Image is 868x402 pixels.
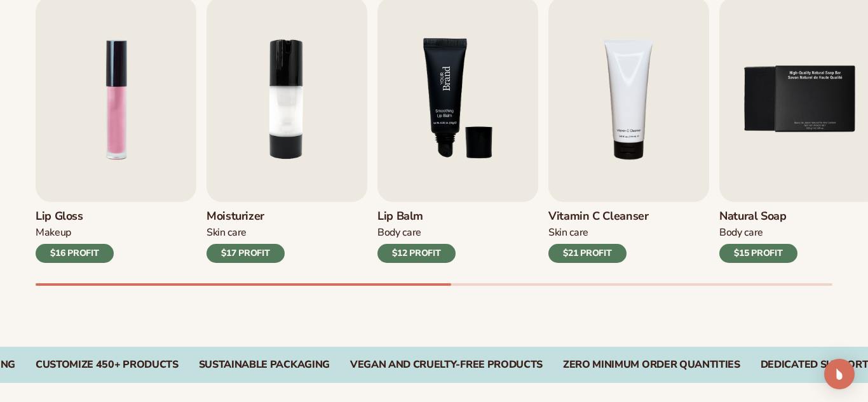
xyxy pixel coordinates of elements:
[207,244,285,263] div: $17 PROFIT
[199,359,330,371] div: SUSTAINABLE PACKAGING
[719,244,797,263] div: $15 PROFIT
[719,210,797,224] h3: Natural Soap
[719,226,797,239] div: Body Care
[207,210,285,224] h3: Moisturizer
[36,226,114,239] div: Makeup
[824,359,855,389] div: Open Intercom Messenger
[207,226,285,239] div: Skin Care
[563,359,740,371] div: ZERO MINIMUM ORDER QUANTITIES
[36,359,179,371] div: CUSTOMIZE 450+ PRODUCTS
[350,359,543,371] div: VEGAN AND CRUELTY-FREE PRODUCTS
[36,244,114,263] div: $16 PROFIT
[548,226,649,239] div: Skin Care
[377,244,456,263] div: $12 PROFIT
[377,226,456,239] div: Body Care
[36,210,114,224] h3: Lip Gloss
[548,210,649,224] h3: Vitamin C Cleanser
[377,210,456,224] h3: Lip Balm
[548,244,627,263] div: $21 PROFIT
